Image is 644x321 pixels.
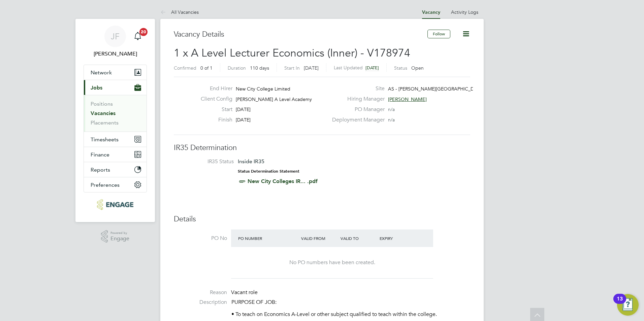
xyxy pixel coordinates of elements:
a: 20 [131,26,144,47]
label: Hiring Manager [328,96,385,103]
a: New City Colleges IR... .pdf [248,178,318,184]
span: n/a [388,106,395,112]
a: Placements [91,119,119,126]
span: Reports [91,167,110,173]
label: Confirmed [174,65,196,71]
a: Go to home page [84,199,147,210]
h3: Vacancy Details [174,30,427,39]
label: Site [328,85,385,92]
label: Deployment Manager [328,116,385,123]
button: Reports [84,162,147,177]
a: Vacancies [91,110,116,116]
label: Client Config [195,96,232,103]
label: Start [195,106,232,113]
span: n/a [388,117,395,123]
div: Jobs [84,95,147,132]
span: AS - [PERSON_NAME][GEOGRAPHIC_DATA] [388,86,484,92]
span: [PERSON_NAME] [388,96,427,102]
label: End Hirer [195,85,232,92]
button: Finance [84,147,147,162]
button: Timesheets [84,132,147,147]
a: Vacancy [422,9,440,15]
span: [DATE] [236,117,251,123]
span: New City College Limited [236,86,290,92]
span: JF [111,32,120,41]
div: 13 [617,299,623,308]
span: James Farrington [84,50,147,58]
button: Network [84,65,147,80]
div: Valid From [299,232,339,244]
span: Powered by [110,230,129,236]
a: Positions [91,101,113,107]
span: Vacant role [231,289,258,296]
span: [DATE] [236,106,251,112]
span: 20 [139,28,148,36]
span: [PERSON_NAME] A Level Academy [236,96,312,102]
span: Network [91,69,112,76]
a: JF[PERSON_NAME] [84,26,147,58]
div: PO Number [236,232,299,244]
a: All Vacancies [160,9,199,15]
span: [DATE] [365,65,379,71]
label: PO No [174,235,227,242]
span: Engage [110,236,129,242]
h3: Details [174,214,470,224]
span: 110 days [250,65,269,71]
span: Inside IR35 [238,158,264,165]
a: Powered byEngage [101,230,130,243]
span: Timesheets [91,136,119,143]
div: Expiry [378,232,417,244]
div: Valid To [339,232,378,244]
h3: IR35 Determination [174,143,470,153]
span: Jobs [91,84,102,91]
span: Open [411,65,424,71]
button: Follow [427,30,450,38]
label: Last Updated [334,65,363,71]
button: Open Resource Center, 13 new notifications [617,294,639,316]
div: No PO numbers have been created. [238,259,426,266]
span: Preferences [91,182,120,188]
label: IR35 Status [181,158,234,165]
img: huntereducation-logo-retina.png [97,199,133,210]
button: Jobs [84,80,147,95]
span: [DATE] [304,65,319,71]
label: PO Manager [328,106,385,113]
span: 1 x A Level Lecturer Economics (Inner) - V178974 [174,46,410,60]
p: PURPOSE OF JOB: [231,299,470,306]
p: • To teach on Economics A-Level or other subject qualified to teach within the college. [231,311,470,318]
span: Finance [91,151,109,158]
label: Reason [174,289,227,296]
nav: Main navigation [75,19,155,222]
label: Start In [284,65,300,71]
a: Activity Logs [451,9,478,15]
strong: Status Determination Statement [238,169,299,174]
span: 0 of 1 [200,65,213,71]
label: Duration [228,65,246,71]
button: Preferences [84,177,147,192]
label: Description [174,299,227,306]
label: Finish [195,116,232,123]
label: Status [394,65,407,71]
